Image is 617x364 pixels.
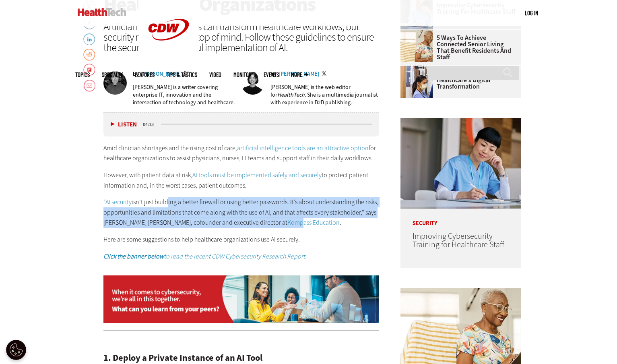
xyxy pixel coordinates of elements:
img: Doctors reviewing tablet [400,66,433,98]
a: Features [135,72,155,78]
div: Cookie Settings [6,340,26,360]
div: User menu [525,9,538,17]
a: Events [264,72,279,78]
a: Tips & Tactics [167,72,197,78]
a: CDW [138,53,199,62]
a: Click the banner belowto read the recent CDW Cybersecurity Research Report. [103,252,307,261]
img: na-prrcloud-static-2024-na-desktop [103,275,380,323]
button: Listen [111,122,137,128]
span: Specialty [102,72,123,78]
img: Home [78,8,126,16]
em: to read the recent CDW Cybersecurity Research Report. [103,252,307,261]
a: artificial intelligence tools are an attractive option [237,144,369,152]
div: duration [142,121,160,128]
span: Topics [75,72,90,78]
strong: Click the banner below [103,252,164,261]
img: nurse studying on computer [400,118,521,209]
div: media player [103,112,380,136]
a: Doctors reviewing tablet [400,66,437,72]
a: The Importance of BCDR in Healthcare’s Digital Transformation [400,70,516,90]
p: [PERSON_NAME] is the web editor for . She is a multimedia journalist with experience in B2B publi... [270,83,379,106]
em: HealthTech [277,91,305,99]
a: Kompass Education [287,218,340,227]
a: AI tools must be implemented safely and securely [192,171,322,179]
a: Twitter [322,71,329,78]
button: Open Preferences [6,340,26,360]
span: More [291,72,308,78]
a: Log in [525,9,538,17]
p: Here are some suggestions to help healthcare organizations use AI securely. [103,234,380,245]
a: MonITor [233,72,252,78]
p: Security [400,209,521,226]
p: [PERSON_NAME] is a writer covering enterprise IT, innovation and the intersection of technology a... [133,83,236,106]
a: Improving Cybersecurity Training for Healthcare Staff [413,231,504,250]
p: “ isn’t just building a better firewall or using better passwords. It’s about understanding the r... [103,197,380,228]
a: Video [209,72,221,78]
p: However, with patient data at risk, to protect patient information and, in the worst cases, patie... [103,170,380,190]
a: AI security [105,198,132,206]
h2: 1. Deploy a Private Instance of an AI Tool [103,354,380,362]
p: Amid clinician shortages and the rising cost of care, for healthcare organizations to assist phys... [103,143,380,163]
